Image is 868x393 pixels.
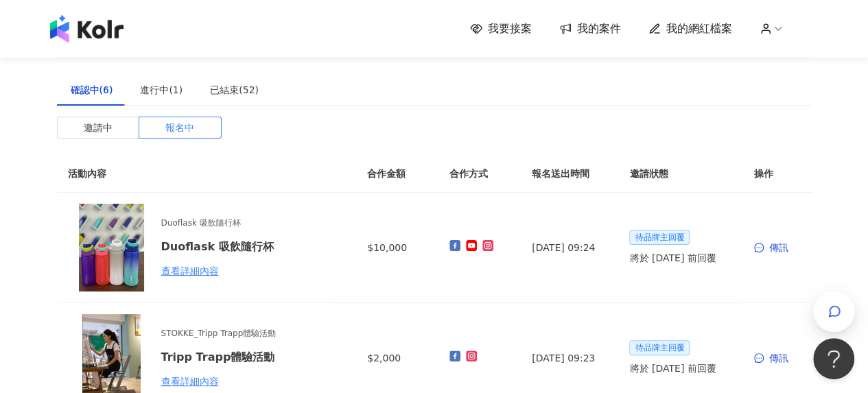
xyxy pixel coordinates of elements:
[165,117,194,138] span: 報名中
[161,238,281,255] h6: Duoflask 吸飲隨行杯
[521,193,618,303] td: [DATE] 09:24
[629,361,716,376] span: 將於 [DATE] 前回覆
[754,350,801,366] div: 傳訊
[50,15,124,43] img: logo
[71,82,113,97] div: 確認中(6)
[629,230,690,245] span: 待品牌主回覆
[521,155,618,193] th: 報名送出時間
[743,155,812,193] th: 操作
[161,327,281,340] span: STOKKE_Tripp Trapp體驗活動
[754,240,801,255] div: 傳訊
[754,353,764,363] span: message
[629,340,690,355] span: 待品牌主回覆
[618,155,742,193] th: 邀請狀態
[488,21,532,36] span: 我要接案
[84,117,113,138] span: 邀請中
[438,155,521,193] th: 合作方式
[57,155,331,193] th: 活動內容
[470,21,532,36] a: 我要接案
[629,250,716,265] span: 將於 [DATE] 前回覆
[577,21,621,36] span: 我的案件
[161,217,281,230] span: Duoflask 吸飲隨行杯
[140,82,183,97] div: 進行中(1)
[666,21,732,36] span: 我的網紅檔案
[559,21,621,36] a: 我的案件
[813,338,854,379] iframe: Help Scout Beacon - Open
[648,21,732,36] a: 我的網紅檔案
[161,348,281,366] h6: Tripp Trapp體驗活動
[68,204,156,291] img: Duoflask 吸飲隨行杯
[356,193,438,303] td: $10,000
[754,243,764,252] span: message
[161,263,281,278] div: 查看詳細內容
[210,82,259,97] div: 已結束(52)
[356,155,438,193] th: 合作金額
[161,374,281,389] div: 查看詳細內容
